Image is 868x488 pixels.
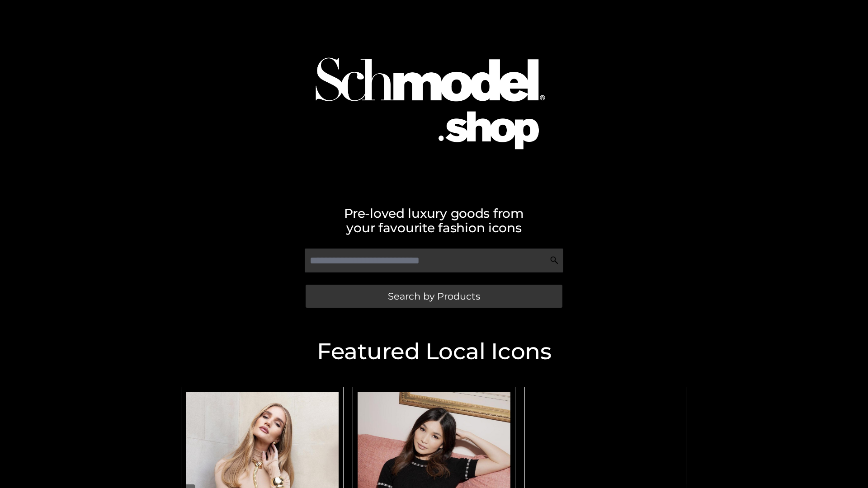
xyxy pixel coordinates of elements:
[388,291,480,301] span: Search by Products
[550,256,559,265] img: Search Icon
[306,285,562,308] a: Search by Products
[176,340,692,363] h2: Featured Local Icons​
[176,206,692,235] h2: Pre-loved luxury goods from your favourite fashion icons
